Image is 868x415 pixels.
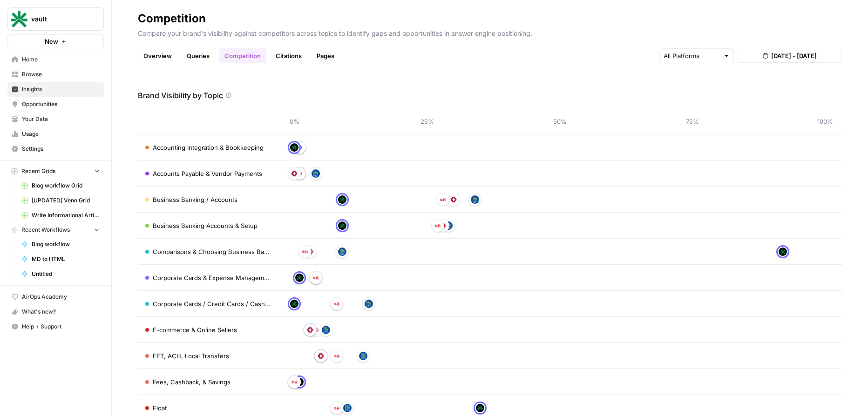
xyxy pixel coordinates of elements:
span: Your Data [22,115,100,123]
span: Insights [22,85,100,94]
a: Blog workflow Grid [17,178,104,193]
button: What's new? [7,304,104,319]
img: 1bm92vdbh80kod84smm8wemnqj6k [332,352,341,360]
a: Blog workflow [17,237,104,252]
img: apjtpc0sjdht7gdvb5vbii9xi32o [338,248,346,256]
span: Settings [22,145,100,153]
img: vault Logo [11,11,27,27]
img: d9ek087eh3cksh3su0qhyjdlabcc [295,274,304,282]
span: Accounting Integration & Bookkeeping [153,143,264,152]
a: Untitled [17,267,104,281]
span: Accounts Payable & Vendor Payments [153,169,262,178]
span: Recent Grids [21,167,55,175]
span: Float [153,403,167,413]
img: d9ek087eh3cksh3su0qhyjdlabcc [338,221,346,230]
img: apjtpc0sjdht7gdvb5vbii9xi32o [322,326,330,334]
img: d9ek087eh3cksh3su0qhyjdlabcc [476,404,484,412]
img: w9kfb3z5km9nug33mdce4r2lxxk7 [290,169,298,178]
span: Blog workflow [32,240,100,248]
a: AirOps Academy [7,289,104,304]
span: Recent Workflows [21,226,70,234]
span: 100% [816,117,834,126]
a: Citations [270,48,307,63]
button: New [7,34,104,48]
a: Opportunities [7,97,104,112]
img: apjtpc0sjdht7gdvb5vbii9xi32o [471,195,479,204]
img: d9ek087eh3cksh3su0qhyjdlabcc [338,195,346,204]
a: Insights [7,82,104,97]
p: Compare your brand's visibility against competitors across topics to identify gaps and opportunit... [138,26,842,38]
div: What's new? [8,305,103,319]
span: 0% [285,117,304,126]
span: Corporate Cards & Expense Management [153,273,270,282]
div: Competition [138,11,206,26]
button: Workspace: vault [7,7,104,31]
span: MD to HTML [32,255,100,263]
a: Your Data [7,112,104,127]
span: Write Informational Article [32,211,100,220]
a: Usage [7,127,104,141]
img: 1bm92vdbh80kod84smm8wemnqj6k [290,378,298,386]
span: Home [22,55,100,64]
span: 75% [683,117,702,126]
span: Browse [22,70,100,79]
img: w9kfb3z5km9nug33mdce4r2lxxk7 [317,352,325,360]
a: MD to HTML [17,252,104,267]
button: [DATE] - [DATE] [738,49,842,63]
span: [UPDATED] Venn Grid [32,196,100,205]
span: Help + Support [22,322,100,331]
img: 1bm92vdbh80kod84smm8wemnqj6k [312,274,320,282]
p: Brand Visibility by Topic [138,90,223,101]
img: 1bm92vdbh80kod84smm8wemnqj6k [434,221,442,230]
span: Untitled [32,270,100,278]
img: apjtpc0sjdht7gdvb5vbii9xi32o [343,404,352,412]
span: EFT, ACH, Local Transfers [153,351,229,361]
span: New [45,37,58,46]
img: w9kfb3z5km9nug33mdce4r2lxxk7 [306,326,314,334]
img: 1bm92vdbh80kod84smm8wemnqj6k [439,195,447,204]
img: apjtpc0sjdht7gdvb5vbii9xi32o [365,300,373,308]
span: Business Banking Accounts & Setup [153,221,258,230]
a: Overview [138,48,177,63]
a: Browse [7,67,104,82]
span: Blog workflow Grid [32,181,100,190]
span: Business Banking / Accounts [153,195,237,204]
img: apjtpc0sjdht7gdvb5vbii9xi32o [359,352,367,360]
img: 1bm92vdbh80kod84smm8wemnqj6k [332,300,341,308]
span: E-commerce & Online Sellers [153,325,237,335]
input: All Platforms [664,51,719,60]
span: Usage [22,130,100,138]
span: 25% [418,117,436,126]
span: AirOps Academy [22,293,100,301]
a: Queries [181,48,215,63]
a: Competition [219,48,266,63]
button: Recent Grids [7,164,104,178]
a: [UPDATED] Venn Grid [17,193,104,208]
span: Opportunities [22,100,100,108]
img: d9ek087eh3cksh3su0qhyjdlabcc [290,300,298,308]
img: 1bm92vdbh80kod84smm8wemnqj6k [301,248,309,256]
img: 1bm92vdbh80kod84smm8wemnqj6k [332,404,341,412]
button: Recent Workflows [7,223,104,237]
span: 50% [550,117,569,126]
span: Fees, Cashback, & Savings [153,377,231,387]
a: Settings [7,141,104,156]
img: d9ek087eh3cksh3su0qhyjdlabcc [290,143,298,152]
a: Pages [311,48,340,63]
img: apjtpc0sjdht7gdvb5vbii9xi32o [312,169,320,178]
span: vault [31,14,88,24]
img: w9kfb3z5km9nug33mdce4r2lxxk7 [449,195,458,204]
button: Help + Support [7,319,104,334]
img: d9ek087eh3cksh3su0qhyjdlabcc [779,248,787,256]
span: Comparisons & Choosing Business Banking [153,247,270,256]
a: Write Informational Article [17,208,104,223]
span: Corporate Cards / Credit Cards / Cashback [153,299,270,308]
span: [DATE] - [DATE] [771,51,817,60]
a: Home [7,52,104,67]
